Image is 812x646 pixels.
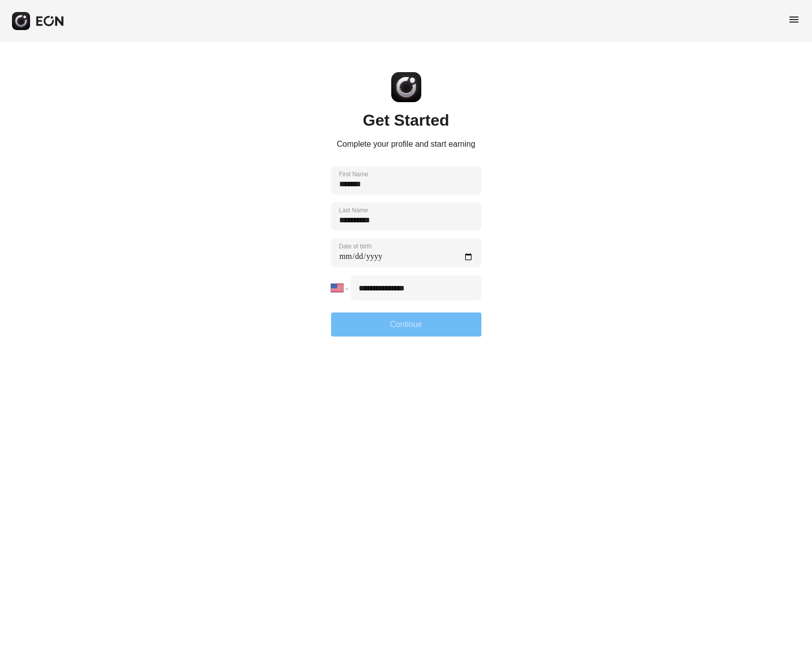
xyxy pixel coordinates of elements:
[339,242,372,250] label: Date of birth
[339,206,368,214] label: Last Name
[337,138,475,150] p: Complete your profile and start earning
[788,14,800,26] span: menu
[339,170,369,178] label: First Name
[331,312,481,337] button: Continue
[337,114,475,126] h1: Get Started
